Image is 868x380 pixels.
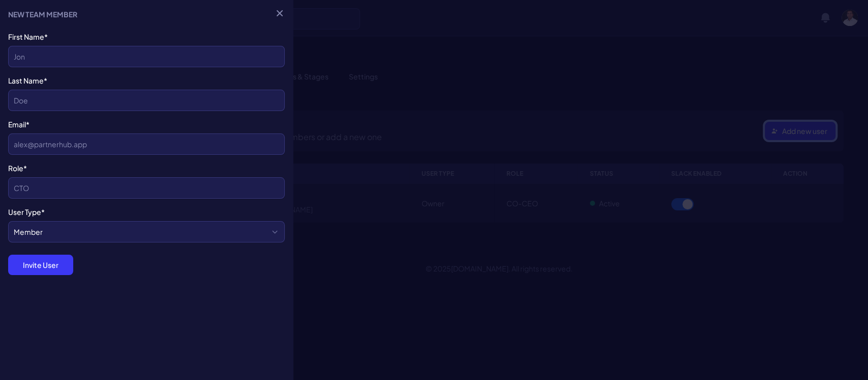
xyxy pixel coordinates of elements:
input: Doe [8,90,285,111]
label: Last Name* [8,75,285,86]
label: First Name* [8,32,285,42]
input: alex@partnerhub.app [8,133,285,155]
label: Email* [8,119,285,129]
label: User Type* [8,207,285,217]
input: CTO [8,177,285,199]
input: Jon [8,46,285,67]
button: Invite User [8,255,73,275]
label: Role* [8,163,285,173]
